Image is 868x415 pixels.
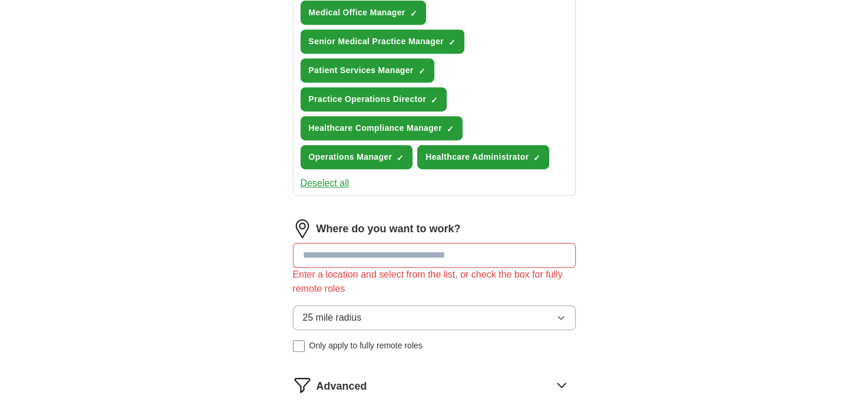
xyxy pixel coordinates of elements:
[293,340,305,352] input: Only apply to fully remote roles
[397,153,404,163] span: ✓
[533,153,540,163] span: ✓
[309,35,444,48] span: Senior Medical Practice Manager
[301,145,413,169] button: Operations Manager✓
[293,268,576,296] div: Enter a location and select from the list, or check the box for fully remote roles
[309,93,427,106] span: Practice Operations Director
[301,29,465,54] button: Senior Medical Practice Manager✓
[301,116,463,140] button: Healthcare Compliance Manager✓
[316,378,367,394] span: Advanced
[448,38,456,47] span: ✓
[309,151,392,163] span: Operations Manager
[417,145,549,169] button: Healthcare Administrator✓
[293,219,312,238] img: location.png
[293,305,576,330] button: 25 mile radius
[309,122,442,134] span: Healthcare Compliance Manager
[410,9,417,18] span: ✓
[425,151,529,163] span: Healthcare Administrator
[309,64,414,77] span: Patient Services Manager
[301,176,349,190] button: Deselect all
[418,67,425,76] span: ✓
[431,95,438,105] span: ✓
[301,1,426,25] button: Medical Office Manager✓
[301,87,447,111] button: Practice Operations Director✓
[309,340,423,352] span: Only apply to fully remote roles
[293,376,312,394] img: filter
[303,311,362,325] span: 25 mile radius
[309,6,405,19] span: Medical Office Manager
[316,221,461,237] label: Where do you want to work?
[301,58,434,83] button: Patient Services Manager✓
[447,124,454,134] span: ✓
